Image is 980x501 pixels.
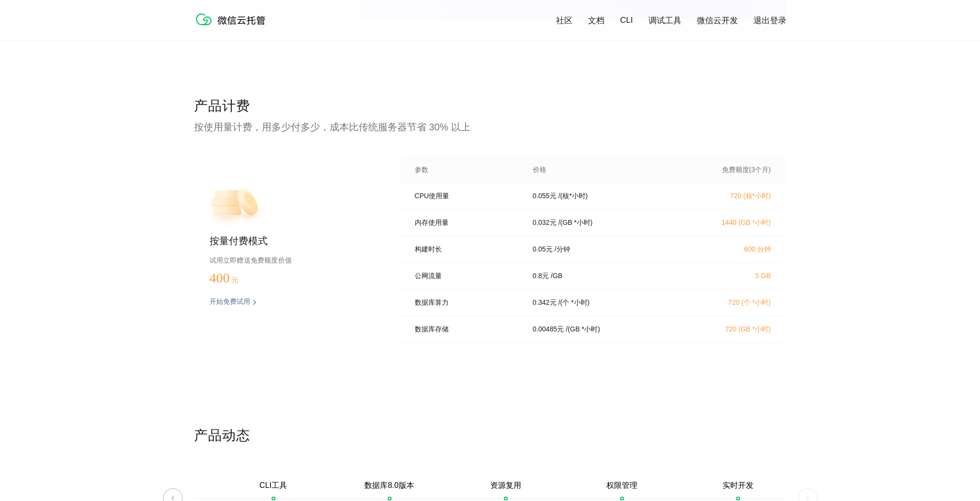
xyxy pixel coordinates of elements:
p: 公网流量 [415,272,519,281]
p: / (个 *小时) [558,298,590,307]
p: 数据库存储 [415,325,519,334]
p: 构建时长 [415,245,519,254]
p: 参数 [415,166,519,174]
a: 社区 [556,15,573,26]
p: 720 (个 *小时) [686,298,771,307]
p: 数据库8.0版本 [364,481,414,491]
p: 5 GB [686,272,771,280]
img: 微信云托管 [194,10,271,29]
p: 权限管理 [606,481,637,491]
a: CLI [620,16,633,25]
p: 资源复用 [490,481,521,491]
a: 调试工具 [648,15,681,26]
a: 微信云托管 [194,22,271,31]
p: 产品计费 [194,97,786,116]
p: 数据库算力 [415,298,519,307]
p: 720 (核*小时) [686,192,771,201]
p: 0.05 元 [533,245,553,254]
p: 产品动态 [194,426,786,446]
p: / GB [551,272,562,281]
p: 免费额度(3个月) [686,166,771,174]
p: 0.00485 元 [533,325,564,334]
p: 按量付费模式 [210,235,368,248]
p: / (GB *小时) [558,219,593,227]
p: 实时开发 [723,481,754,491]
p: 400 [210,270,258,286]
p: 0.032 元 [533,219,557,227]
a: 微信云开发 [697,15,738,26]
p: 0.342 元 [533,298,557,307]
p: 0.055 元 [533,192,557,201]
p: CPU使用量 [415,192,519,201]
a: 文档 [588,15,604,26]
p: CLI工具 [259,481,287,491]
p: 开始免费试用 [210,297,250,307]
p: 720 (GB *小时) [686,325,771,334]
p: / (GB *小时) [566,325,600,334]
p: 600 分钟 [686,245,771,254]
p: / (核*小时) [558,192,588,201]
p: 试用立即赠送免费额度价值 [210,254,368,266]
p: 按使用量计费，用多少付多少，成本比传统服务器节省 30% 以上 [194,120,786,134]
span: 元 [231,277,238,284]
p: 1440 (GB *小时) [686,219,771,227]
p: 0.8 元 [533,272,549,281]
p: 内存使用量 [415,219,519,227]
a: 退出登录 [754,15,786,26]
p: / 分钟 [555,245,570,254]
p: 价格 [533,166,546,174]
